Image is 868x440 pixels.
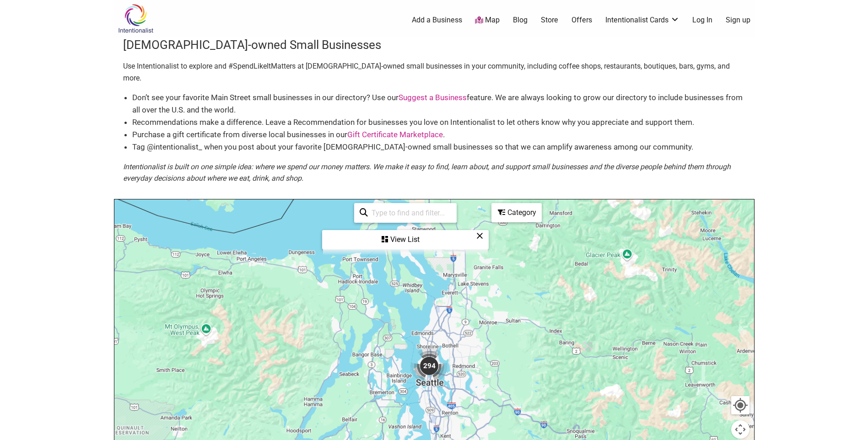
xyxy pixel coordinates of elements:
[692,15,712,25] a: Log In
[492,204,541,221] div: Category
[132,91,745,116] li: Don’t see your favorite Main Street small businesses in our directory? Use our feature. We are al...
[513,15,528,25] a: Blog
[412,15,462,25] a: Add a Business
[571,15,592,25] a: Offers
[491,203,542,222] div: Filter by category
[726,15,750,25] a: Sign up
[123,162,731,183] em: Intentionalist is built on one simple idea: where we spend our money matters. We make it easy to ...
[132,116,745,129] li: Recommendations make a difference. Leave a Recommendation for businesses you love on Intentionali...
[323,231,488,248] div: View List
[322,230,489,249] div: See a list of the visible businesses
[347,130,443,139] a: Gift Certificate Marketplace
[123,60,745,84] p: Use Intentionalist to explore and #SpendLikeItMatters at [DEMOGRAPHIC_DATA]-owned small businesse...
[399,93,467,102] a: Suggest a Business
[731,396,749,414] button: Your Location
[475,15,500,26] a: Map
[368,204,451,222] input: Type to find and filter...
[123,37,745,53] h3: [DEMOGRAPHIC_DATA]-owned Small Businesses
[605,15,679,25] a: Intentionalist Cards
[354,203,457,223] div: Type to search and filter
[541,15,558,25] a: Store
[132,129,745,141] li: Purchase a gift certificate from diverse local businesses in our .
[731,420,749,439] button: Map camera controls
[114,4,157,33] img: Intentionalist
[132,141,745,153] li: Tag @intentionalist_ when you post about your favorite [DEMOGRAPHIC_DATA]-owned small businesses ...
[411,348,447,384] div: 294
